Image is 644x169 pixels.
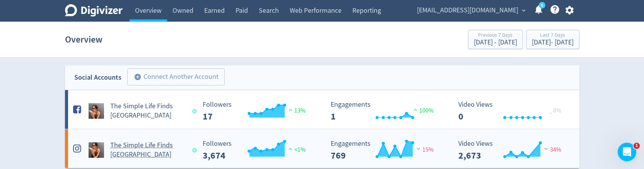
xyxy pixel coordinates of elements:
[412,107,419,113] img: positive-performance.svg
[65,90,579,129] a: The Simple Life Finds Perth undefinedThe Simple Life Finds [GEOGRAPHIC_DATA] Followers --- Follow...
[287,146,294,152] img: positive-performance.svg
[110,102,186,120] h5: The Simple Life Finds [GEOGRAPHIC_DATA]
[634,143,640,149] span: 1
[415,146,434,154] span: 15%
[89,142,104,158] img: The Simple Life Finds Perth undefined
[542,146,550,152] img: negative-performance.svg
[127,68,225,85] button: Connect Another Account
[468,30,523,49] button: Previous 7 Days[DATE] - [DATE]
[532,39,574,46] div: [DATE] - [DATE]
[287,107,306,114] span: 13%
[454,101,571,121] svg: Video Views 0
[417,4,518,17] span: [EMAIL_ADDRESS][DOMAIN_NAME]
[199,140,315,160] svg: Followers ---
[549,107,561,114] span: _ 0%
[199,101,315,121] svg: Followers ---
[474,32,517,39] div: Previous 7 Days
[65,129,579,168] a: The Simple Life Finds Perth undefinedThe Simple Life Finds [GEOGRAPHIC_DATA] Followers --- Follow...
[415,146,422,152] img: negative-performance.svg
[110,141,186,159] h5: The Simple Life Finds [GEOGRAPHIC_DATA]
[327,140,443,160] svg: Engagements 769
[526,30,579,49] button: Last 7 Days[DATE]- [DATE]
[618,143,636,161] iframe: Intercom live chat
[193,148,199,152] span: Data last synced: 2 Sep 2025, 1:02am (AEST)
[89,103,104,119] img: The Simple Life Finds Perth undefined
[414,4,528,17] button: [EMAIL_ADDRESS][DOMAIN_NAME]
[412,107,434,114] span: 100%
[193,109,199,113] span: Data last synced: 2 Sep 2025, 1:02am (AEST)
[542,146,561,154] span: 34%
[121,70,225,85] a: Connect Another Account
[474,39,517,46] div: [DATE] - [DATE]
[74,72,121,83] div: Social Accounts
[520,7,527,14] span: expand_more
[65,27,102,52] h1: Overview
[532,32,574,39] div: Last 7 Days
[287,107,294,113] img: positive-performance.svg
[541,3,543,8] text: 5
[327,101,443,121] svg: Engagements 1
[287,146,306,154] span: <1%
[134,73,142,81] span: add_circle
[539,2,545,9] a: 5
[454,140,571,160] svg: Video Views 2,673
